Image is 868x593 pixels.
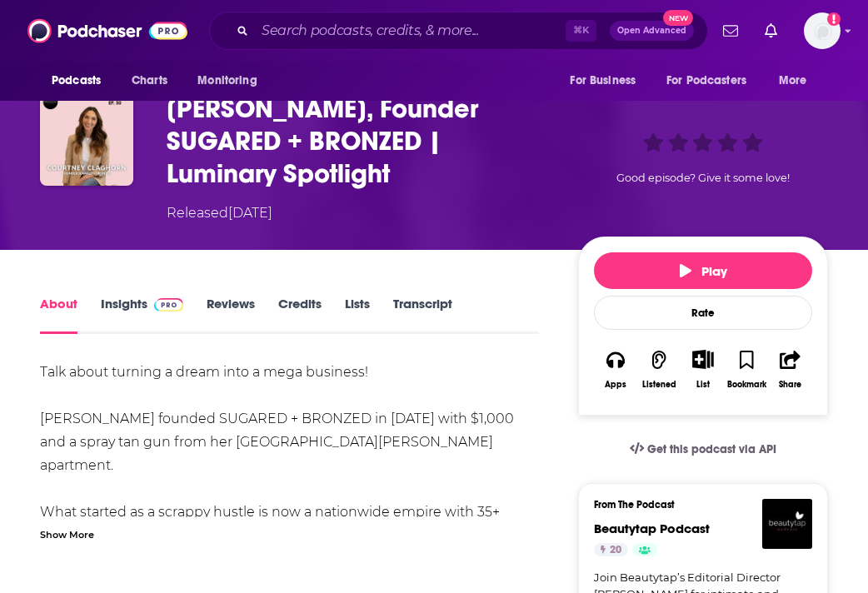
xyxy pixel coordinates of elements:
span: Open Advanced [617,27,686,35]
button: Show More Button [686,350,720,368]
svg: Add a profile image [827,12,841,26]
div: Share [779,380,801,390]
span: ⌘ K [566,20,596,42]
button: Share [769,339,812,400]
a: Show notifications dropdown [716,17,745,45]
a: Charts [121,65,177,97]
div: Apps [605,380,626,390]
div: Rate [594,296,812,330]
img: Podchaser Pro [154,298,183,311]
img: Beautytap Podcast [762,499,812,549]
button: Show profile menu [804,12,841,49]
div: Show More ButtonList [681,339,725,400]
a: Show notifications dropdown [758,17,784,45]
button: Play [594,252,812,289]
a: About [40,296,77,334]
span: Charts [132,69,167,92]
span: More [779,69,807,92]
div: Bookmark [727,380,766,390]
button: open menu [767,65,828,97]
a: 20 [594,543,628,556]
span: For Podcasters [666,69,746,92]
button: Listened [637,339,681,400]
div: Search podcasts, credits, & more... [209,12,708,50]
span: 20 [610,542,621,559]
span: Play [680,263,727,279]
div: Released [DATE] [167,203,272,223]
button: Bookmark [725,339,768,400]
a: Get this podcast via API [616,429,790,470]
img: User Profile [804,12,841,49]
button: Apps [594,339,637,400]
span: Good episode? Give it some love! [616,172,790,184]
img: Podchaser - Follow, Share and Rate Podcasts [27,15,187,47]
span: New [663,10,693,26]
a: Credits [278,296,322,334]
a: Beautytap Podcast [594,521,710,536]
span: Get this podcast via API [647,442,776,456]
div: List [696,379,710,390]
button: open menu [40,65,122,97]
a: Transcript [393,296,452,334]
input: Search podcasts, credits, & more... [255,17,566,44]
div: Listened [642,380,676,390]
button: open menu [186,65,278,97]
a: InsightsPodchaser Pro [101,296,183,334]
button: open menu [656,65,771,97]
span: Logged in as autumncomm [804,12,841,49]
h1: Courtney Claghorn, Founder SUGARED + BRONZED | Luminary Spotlight [167,92,551,190]
span: For Business [570,69,636,92]
h3: From The Podcast [594,499,799,511]
img: Courtney Claghorn, Founder SUGARED + BRONZED | Luminary Spotlight [40,92,133,186]
button: Open AdvancedNew [610,21,694,41]
a: Reviews [207,296,255,334]
span: Monitoring [197,69,257,92]
span: Podcasts [52,69,101,92]
button: open menu [558,65,656,97]
a: Lists [345,296,370,334]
